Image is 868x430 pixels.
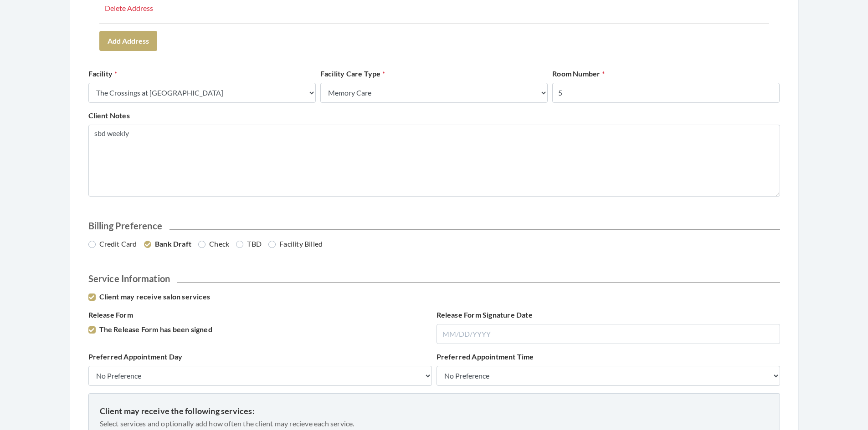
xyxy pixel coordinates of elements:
[88,220,780,231] h2: Billing Preference
[99,1,159,15] button: Delete Address
[437,309,533,320] label: Release Form Signature Date
[99,31,157,51] button: Add Address
[100,417,769,430] p: Select services and optionally add how often the client may recieve each service.
[88,291,211,302] label: Client may receive salon services
[88,351,183,362] label: Preferred Appointment Day
[88,68,118,79] label: Facility
[437,324,780,344] input: MM/DD/YYYY
[88,238,137,249] label: Credit Card
[88,273,780,284] h2: Service Information
[100,405,769,417] p: Client may receive the following services:
[268,238,323,249] label: Facility Billed
[88,110,130,121] label: Client Notes
[88,309,133,320] label: Release Form
[88,324,212,335] label: The Release Form has been signed
[437,351,534,362] label: Preferred Appointment Time
[88,125,780,197] textarea: sbd weekly
[198,238,229,249] label: Check
[144,238,191,249] label: Bank Draft
[236,238,262,249] label: TBD
[552,83,780,103] input: Enter Room Number
[320,68,385,79] label: Facility Care Type
[552,68,605,79] label: Room Number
